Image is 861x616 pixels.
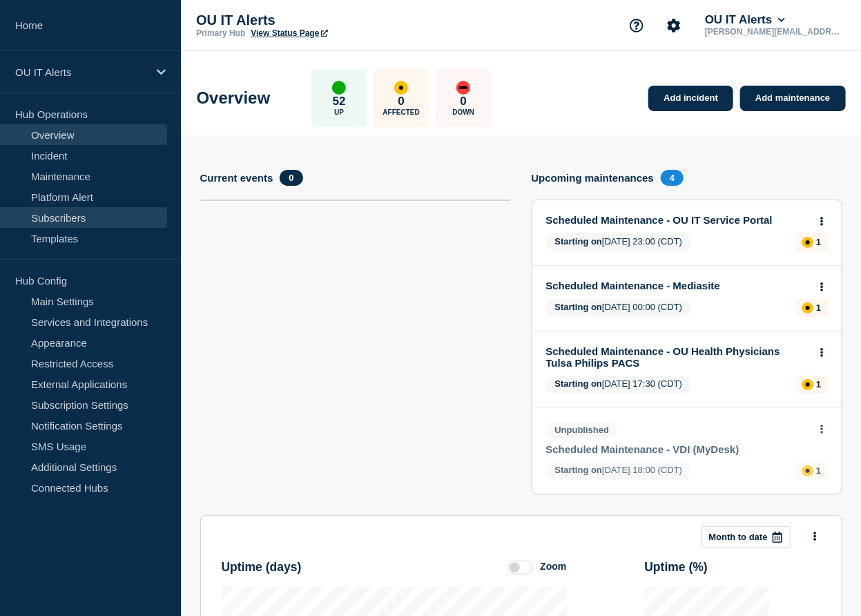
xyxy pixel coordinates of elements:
[546,233,692,251] span: [DATE] 23:00 (CDT)
[196,12,472,28] p: OU IT Alerts
[709,532,768,542] p: Month to date
[555,236,603,247] span: Starting on
[394,81,408,95] div: affected
[222,560,302,575] h3: Uptime ( days )
[622,11,651,40] button: Support
[546,280,809,291] a: Scheduled Maintenance - Mediasite
[659,11,688,40] button: Account settings
[398,95,405,108] p: 0
[546,443,809,455] a: Scheduled Maintenance - VDI (MyDesk)
[702,27,846,37] p: [PERSON_NAME][EMAIL_ADDRESS][DOMAIN_NAME]
[546,345,809,369] a: Scheduled Maintenance - OU Health Physicians Tulsa Philips PACS
[546,214,809,226] a: Scheduled Maintenance - OU IT Service Portal
[546,462,692,480] span: [DATE] 18:00 (CDT)
[702,13,788,27] button: OU IT Alerts
[555,302,603,312] span: Starting on
[555,378,603,389] span: Starting on
[200,172,273,184] h4: Current events
[645,560,708,575] h3: Uptime ( % )
[532,172,655,184] h4: Upcoming maintenances
[546,376,692,394] span: [DATE] 17:30 (CDT)
[251,28,327,38] a: View Status Page
[816,379,821,389] p: 1
[197,88,271,108] h1: Overview
[383,108,420,116] p: Affected
[196,28,245,38] p: Primary Hub
[802,465,813,477] div: affected
[702,526,791,548] button: Month to date
[740,86,845,111] a: Add maintenance
[461,95,467,108] p: 0
[555,465,603,475] span: Starting on
[540,561,566,572] div: Zoom
[816,465,821,476] p: 1
[802,237,813,248] div: affected
[816,302,821,313] p: 1
[15,66,148,78] p: OU IT Alerts
[816,237,821,247] p: 1
[661,170,684,186] span: 4
[280,170,302,186] span: 0
[546,299,692,317] span: [DATE] 00:00 (CDT)
[456,81,470,95] div: down
[802,302,813,314] div: affected
[452,108,474,116] p: Down
[333,95,346,108] p: 52
[332,81,346,95] div: up
[802,379,813,390] div: affected
[334,108,344,116] p: Up
[546,422,619,438] span: Unpublished
[648,86,733,111] a: Add incident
